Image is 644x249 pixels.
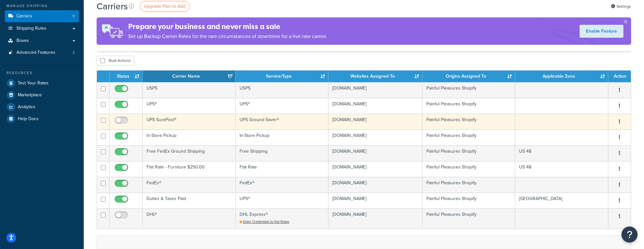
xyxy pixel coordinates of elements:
a: Help Docs [5,113,79,125]
button: Bulk Actions [97,56,134,65]
span: Carriers [16,14,32,19]
td: [DOMAIN_NAME] [328,82,422,98]
a: Settings [611,2,631,11]
td: Painful Pleasures Shopify [422,145,515,161]
a: Test Your Rates [5,77,79,89]
span: Shipping Rules [16,26,46,31]
td: UPS® [236,193,328,208]
td: Painful Pleasures Shopify [422,193,515,208]
td: Painful Pleasures Shopify [422,114,515,129]
td: Painful Pleasures Shopify [422,98,515,114]
li: Advanced Features [5,47,79,59]
td: [DOMAIN_NAME] [328,129,422,145]
td: [GEOGRAPHIC_DATA] [515,193,608,208]
span: Help Docs [18,116,39,122]
td: Duties & Taxes Paid [143,193,235,208]
span: Analytics [18,104,35,110]
th: Carrier Name: activate to sort column ascending [143,71,235,82]
span: 9 [72,14,75,19]
td: UPS Ground Saver® [236,114,328,129]
td: In-Store Pickup [236,129,328,145]
button: Open Resource Center [621,226,638,243]
td: [DOMAIN_NAME] [328,98,422,114]
a: Analytics [5,101,79,113]
a: Boxes [5,35,79,47]
li: Carriers [5,10,79,22]
td: In-Store Pickup [143,129,235,145]
td: Free Shipping [236,145,328,161]
td: DHL® [143,208,235,229]
a: Enter Credentials to Get Rates [240,219,289,224]
td: [DOMAIN_NAME] [328,114,422,129]
a: Upgrade Plan to Add [140,1,190,12]
a: Carriers 9 [5,10,79,22]
td: USPS [143,82,235,98]
span: Upgrade Plan to Add [144,3,185,10]
span: 2 [72,50,75,55]
div: Resources [5,70,79,76]
td: Painful Pleasures Shopify [422,161,515,177]
td: US 48 [515,145,608,161]
td: Painful Pleasures Shopify [422,82,515,98]
td: FedEx® [143,177,235,193]
td: US 48 [515,161,608,177]
span: Enter Credentials to Get Rates [243,219,289,224]
td: [DOMAIN_NAME] [328,193,422,208]
th: Status: activate to sort column ascending [109,71,143,82]
th: Applicable Zone: activate to sort column ascending [515,71,608,82]
th: Service/Type: activate to sort column ascending [236,71,328,82]
a: Marketplace [5,89,79,101]
th: Action [608,71,631,82]
span: Test Your Rates [18,81,49,86]
a: Shipping Rules [5,23,79,34]
td: Free FedEx Ground Shipping [143,145,235,161]
td: [DOMAIN_NAME] [328,145,422,161]
td: [DOMAIN_NAME] [328,208,422,229]
a: Enable Feature [580,25,623,38]
div: Manage Shipping [5,3,79,9]
td: DHL Express® [236,208,328,229]
td: Painful Pleasures Shopify [422,129,515,145]
td: USPS [236,82,328,98]
span: Advanced Features [16,50,55,55]
img: ad-rules-rateshop-fe6ec290ccb7230408bd80ed9643f0289d75e0ffd9eb532fc0e269fcd187b520.png [97,17,128,45]
td: Flat Rate - Furniture $250.00 [143,161,235,177]
h4: Prepare your business and never miss a sale [128,21,327,32]
td: FedEx® [236,177,328,193]
p: Set up Backup Carrier Rates for the rare circumstances of downtime for a live rate carrier. [128,32,327,41]
td: Flat Rate [236,161,328,177]
td: UPS SurePost® [143,114,235,129]
td: UPS® [236,98,328,114]
a: Advanced Features 2 [5,47,79,59]
span: Marketplace [18,92,42,98]
td: [DOMAIN_NAME] [328,161,422,177]
th: Websites Assigned To: activate to sort column ascending [328,71,422,82]
th: Origins Assigned To: activate to sort column ascending [422,71,515,82]
td: Painful Pleasures Shopify [422,208,515,229]
td: Painful Pleasures Shopify [422,177,515,193]
td: [DOMAIN_NAME] [328,177,422,193]
td: UPS® [143,98,235,114]
span: Boxes [16,38,29,43]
